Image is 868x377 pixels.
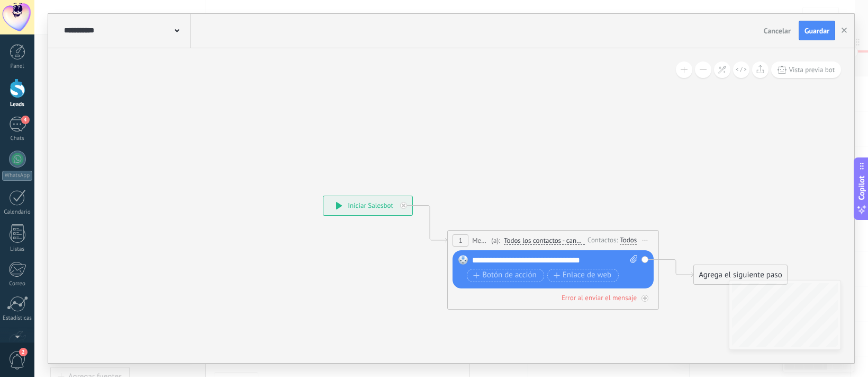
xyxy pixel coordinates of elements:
[2,101,33,108] div: Leads
[472,235,489,246] span: Mensaje
[19,348,28,356] span: 2
[789,65,835,74] span: Vista previa bot
[21,116,30,124] span: 4
[2,280,33,287] div: Correo
[2,63,33,70] div: Panel
[491,235,500,246] span: (a):
[759,23,795,39] button: Cancelar
[473,271,537,279] span: Botón de acción
[799,21,835,41] button: Guardar
[562,293,637,302] div: Error al enviar el mensaje
[771,62,842,78] button: Vista previa bot
[804,27,829,34] span: Guardar
[554,271,611,279] span: Enlace de web
[2,209,33,216] div: Calendario
[547,269,619,282] button: Enlace de web
[2,171,32,181] div: WhatsApp
[323,196,412,215] div: Iniciar Salesbot
[2,246,33,253] div: Listas
[504,236,585,245] span: Todos los contactos - canales seleccionados
[694,266,786,284] div: Agrega el siguiente paso
[2,315,33,322] div: Estadísticas
[620,236,637,244] div: Todos
[764,26,791,36] span: Cancelar
[467,269,544,282] button: Botón de acción
[856,176,867,200] span: Copilot
[587,235,620,245] div: Contactos:
[2,135,33,142] div: Chats
[459,236,463,245] span: 1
